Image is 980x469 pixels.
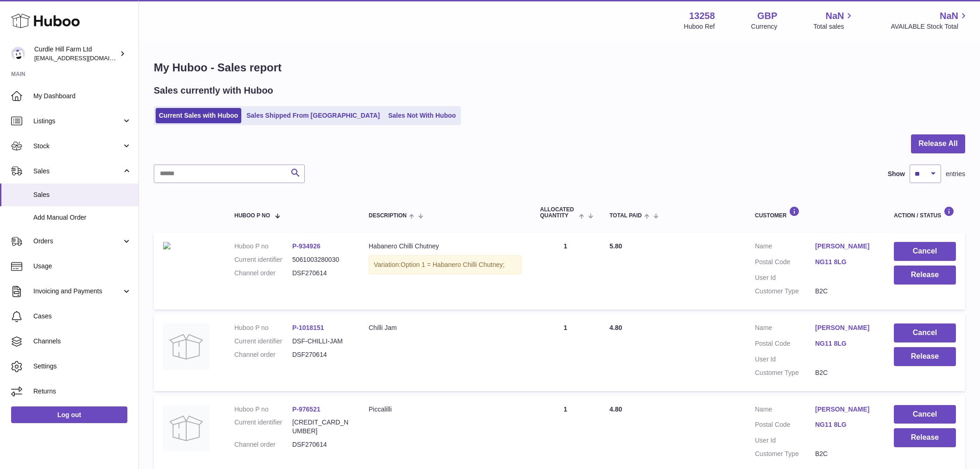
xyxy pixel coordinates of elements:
span: ALLOCATED Quantity [540,207,577,219]
dd: [CREDIT_CARD_NUMBER] [292,418,350,436]
dt: Current identifier [234,337,292,346]
dt: Huboo P no [234,405,292,414]
div: Habanero Chilli Chutney [369,242,521,251]
button: Cancel [894,323,956,342]
dt: Customer Type [755,450,815,458]
span: Settings [33,362,132,371]
span: Add Manual Order [33,213,132,222]
span: NaN [940,10,958,22]
span: NaN [825,10,844,22]
button: Release All [911,134,965,153]
a: NG11 8LG [815,339,875,348]
img: EOB_7199EOB.jpg [163,242,170,249]
a: P-934926 [292,242,320,250]
a: P-976521 [292,406,320,413]
td: 1 [531,314,600,391]
strong: GBP [757,10,777,22]
dt: Name [755,323,815,335]
dt: User Id [755,355,815,364]
dd: DSF270614 [292,440,350,449]
dd: 5061003280030 [292,255,350,264]
span: My Dashboard [33,92,132,101]
dd: DSF-CHILLI-JAM [292,337,350,346]
a: NG11 8LG [815,420,875,429]
dd: B2C [815,368,875,377]
dd: B2C [815,287,875,296]
td: 1 [531,233,600,310]
span: Orders [33,237,122,246]
dd: B2C [815,450,875,458]
span: AVAILABLE Stock Total [891,22,969,31]
button: Cancel [894,242,956,261]
div: Action / Status [894,206,956,219]
a: NaN AVAILABLE Stock Total [891,10,969,31]
dt: Customer Type [755,368,815,377]
dt: Customer Type [755,287,815,296]
a: NG11 8LG [815,258,875,266]
span: Huboo P no [234,213,270,219]
div: Currency [751,22,778,31]
span: Stock [33,142,122,151]
div: Customer [755,206,875,219]
dt: Postal Code [755,258,815,269]
dt: Name [755,242,815,253]
img: internalAdmin-13258@internal.huboo.com [11,47,25,61]
div: Piccalilli [369,405,521,414]
h2: Sales currently with Huboo [154,84,273,97]
span: Sales [33,167,122,176]
span: Total sales [813,22,854,31]
dt: Huboo P no [234,323,292,332]
dt: Postal Code [755,420,815,431]
button: Cancel [894,405,956,424]
img: no-photo.jpg [163,405,209,451]
dt: User Id [755,436,815,445]
a: Sales Not With Huboo [385,108,459,123]
img: no-photo.jpg [163,323,209,370]
dd: DSF270614 [292,269,350,278]
dt: Current identifier [234,418,292,436]
div: Curdle Hill Farm Ltd [34,45,118,63]
span: Channels [33,337,132,346]
span: Total paid [609,213,642,219]
div: Chilli Jam [369,323,521,332]
a: [PERSON_NAME] [815,323,875,332]
span: Sales [33,190,132,199]
dt: User Id [755,273,815,282]
a: P-1018151 [292,324,324,331]
dt: Huboo P no [234,242,292,251]
a: Current Sales with Huboo [156,108,241,123]
span: entries [946,170,965,178]
span: 4.80 [609,406,622,413]
label: Show [888,170,905,178]
dt: Name [755,405,815,416]
span: Returns [33,387,132,396]
dt: Postal Code [755,339,815,350]
span: Description [369,213,407,219]
a: [PERSON_NAME] [815,242,875,251]
span: Listings [33,117,122,126]
span: 4.80 [609,324,622,331]
dt: Current identifier [234,255,292,264]
span: Cases [33,312,132,321]
h1: My Huboo - Sales report [154,60,965,75]
span: Option 1 = Habanero Chilli Chutney; [401,261,505,268]
span: Usage [33,262,132,271]
span: 5.80 [609,242,622,250]
div: Variation: [369,255,521,274]
dt: Channel order [234,440,292,449]
dt: Channel order [234,269,292,278]
dt: Channel order [234,350,292,359]
button: Release [894,266,956,285]
a: [PERSON_NAME] [815,405,875,414]
span: Invoicing and Payments [33,287,122,296]
a: Log out [11,406,127,423]
a: Sales Shipped From [GEOGRAPHIC_DATA] [243,108,383,123]
a: NaN Total sales [813,10,854,31]
strong: 13258 [689,10,715,22]
button: Release [894,428,956,447]
div: Huboo Ref [684,22,715,31]
button: Release [894,347,956,366]
dd: DSF270614 [292,350,350,359]
span: [EMAIL_ADDRESS][DOMAIN_NAME] [34,54,136,62]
